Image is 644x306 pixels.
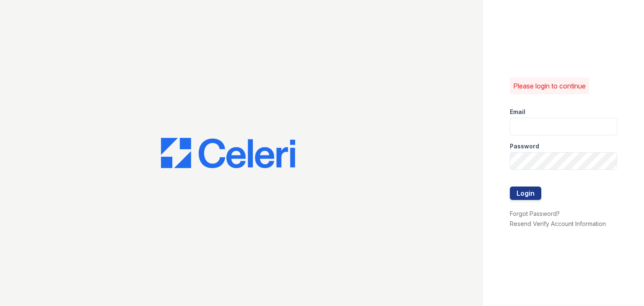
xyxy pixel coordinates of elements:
[513,81,586,91] p: Please login to continue
[510,108,525,116] label: Email
[510,187,541,200] button: Login
[510,142,539,150] label: Password
[161,138,295,168] img: CE_Logo_Blue-a8612792a0a2168367f1c8372b55b34899dd931a85d93a1a3d3e32e68fde9ad4.png
[510,220,606,227] a: Resend Verify Account Information
[510,210,560,217] a: Forgot Password?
